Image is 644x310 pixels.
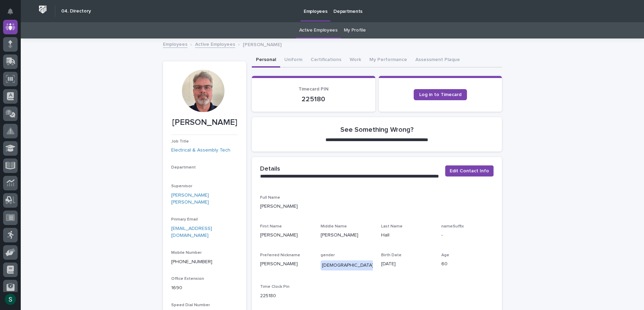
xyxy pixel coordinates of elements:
[441,224,464,229] span: nameSuffix
[171,147,230,154] a: Electrical & Assembly Tech
[280,53,306,68] button: Uniform
[171,217,198,222] span: Primary Email
[298,87,329,92] span: Timecard PIN
[36,3,49,16] img: Workspace Logo
[381,260,433,268] p: [DATE]
[321,224,347,229] span: Middle Name
[260,203,494,210] p: [PERSON_NAME]
[171,226,212,238] a: [EMAIL_ADDRESS][DOMAIN_NAME]
[171,284,238,292] p: 1690
[195,40,235,48] a: Active Employees
[3,4,18,19] button: Notifications
[381,224,403,229] span: Last Name
[450,167,489,174] span: Edit Contact Info
[260,95,367,103] p: 225180
[171,259,212,264] a: [PHONE_NUMBER]
[306,53,346,68] button: Certifications
[381,253,402,257] span: Birth Date
[419,92,461,97] span: Log in to Timecard
[346,53,365,68] button: Work
[171,192,238,206] a: [PERSON_NAME] [PERSON_NAME]
[344,22,366,38] a: My Profile
[9,8,18,19] div: Notifications
[260,196,280,200] span: Full Name
[441,232,494,239] p: -
[365,53,411,68] button: My Performance
[321,253,335,257] span: gender
[414,89,467,100] a: Log in to Timecard
[3,292,18,307] button: users-avatar
[340,126,414,134] h2: See Something Wrong?
[260,285,289,289] span: Time Clock Pin
[171,303,210,307] span: Speed Dial Number
[260,232,312,239] p: [PERSON_NAME]
[321,232,373,239] p: [PERSON_NAME]
[299,22,338,38] a: Active Employees
[321,260,375,270] div: [DEMOGRAPHIC_DATA]
[445,165,494,176] button: Edit Contact Info
[260,260,312,268] p: [PERSON_NAME]
[411,53,464,68] button: Assessment Plaque
[441,260,494,268] p: 60
[252,53,280,68] button: Personal
[171,277,204,281] span: Office Extension
[163,40,187,48] a: Employees
[260,224,282,229] span: First Name
[171,165,196,170] span: Department
[441,253,449,257] span: Age
[381,232,433,239] p: Hall
[171,139,189,144] span: Job Title
[171,118,238,128] p: [PERSON_NAME]
[260,165,280,173] h2: Details
[61,8,91,14] h2: 04. Directory
[243,40,282,48] p: [PERSON_NAME]
[171,251,202,255] span: Mobile Number
[171,184,192,188] span: Supervisor
[260,292,312,300] p: 225180
[260,253,300,257] span: Preferred Nickname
